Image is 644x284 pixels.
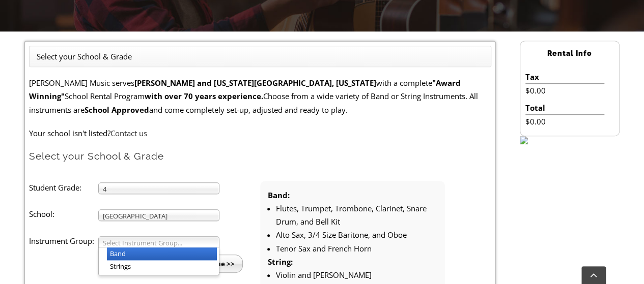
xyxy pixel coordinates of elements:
[103,183,206,195] span: 4
[525,84,604,97] li: $0.00
[110,128,147,138] a: Contact us
[134,78,376,88] strong: [PERSON_NAME] and [US_STATE][GEOGRAPHIC_DATA], [US_STATE]
[37,50,132,63] li: Select your School & Grade
[520,136,528,144] img: sidebar-footer.png
[107,247,217,260] li: Band
[29,234,98,247] label: Instrument Group:
[85,105,149,115] strong: School Approved
[268,190,290,200] strong: Band:
[276,268,437,281] li: Violin and [PERSON_NAME]
[29,207,98,220] label: School:
[29,181,98,194] label: Student Grade:
[276,202,437,229] li: Flutes, Trumpet, Trombone, Clarinet, Snare Drum, and Bell Kit
[268,257,293,267] strong: String:
[520,45,619,62] h2: Rental Info
[525,70,604,84] li: Tax
[276,228,437,241] li: Alto Sax, 3/4 Size Baritone, and Oboe
[145,91,263,101] strong: with over 70 years experience.
[29,150,491,163] h2: Select your School & Grade
[525,101,604,115] li: Total
[103,210,206,222] span: [GEOGRAPHIC_DATA]
[103,237,206,249] span: Select Instrument Group...
[525,115,604,128] li: $0.00
[276,242,437,255] li: Tenor Sax and French Horn
[29,76,491,116] p: [PERSON_NAME] Music serves with a complete School Rental Program Choose from a wide variety of Ba...
[29,127,491,140] p: Your school isn't listed?
[107,260,217,273] li: Strings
